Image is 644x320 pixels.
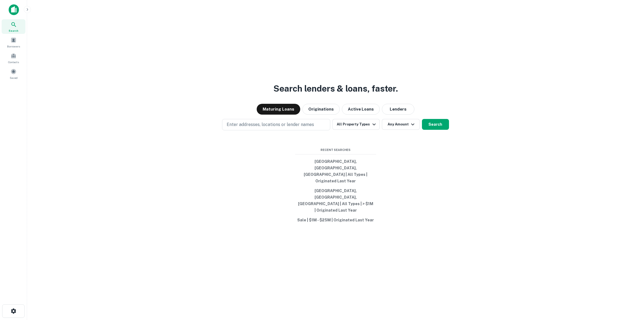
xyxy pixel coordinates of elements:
img: capitalize-icon.png [9,4,19,15]
button: Lenders [382,104,414,115]
button: Enter addresses, locations or lender names [222,119,330,130]
button: [GEOGRAPHIC_DATA], [GEOGRAPHIC_DATA], [GEOGRAPHIC_DATA] | All Types | > $1M | Originated Last Year [295,186,376,215]
p: Enter addresses, locations or lender names [227,121,314,128]
a: Saved [2,66,25,81]
a: Contacts [2,51,25,65]
button: Maturing Loans [257,104,300,115]
button: Active Loans [342,104,380,115]
button: Any Amount [382,119,420,130]
iframe: Chat Widget [617,277,644,303]
span: Contacts [8,60,19,64]
button: All Property Types [332,119,379,130]
button: Search [422,119,449,130]
a: Borrowers [2,35,25,50]
span: Search [9,28,18,33]
a: Search [2,19,25,34]
button: Originations [302,104,340,115]
span: Saved [10,76,18,80]
span: Recent Searches [295,148,376,152]
button: [GEOGRAPHIC_DATA], [GEOGRAPHIC_DATA], [GEOGRAPHIC_DATA] | All Types | Originated Last Year [295,157,376,186]
h3: Search lenders & loans, faster. [273,82,398,95]
span: Borrowers [7,44,20,49]
button: Sale | $1M - $25M | Originated Last Year [295,215,376,225]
